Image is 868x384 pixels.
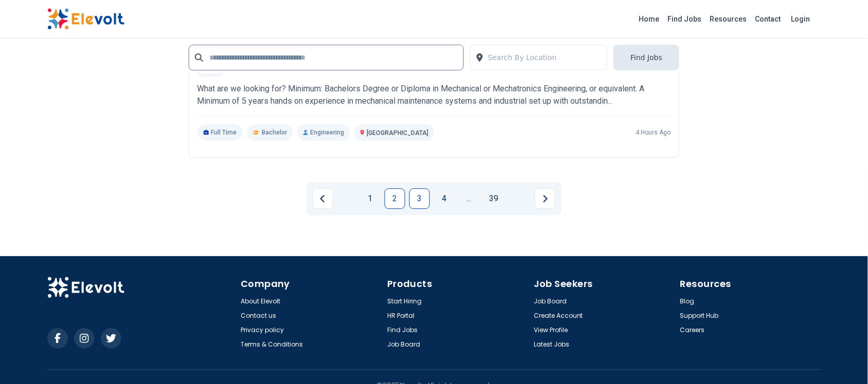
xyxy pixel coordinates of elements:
a: View Profile [534,326,568,334]
a: Careers [680,326,705,334]
a: MarsMechanical SpecialistMarsWhat are we looking for? Minimum: Bachelors Degree or Diploma in Mec... [197,51,671,141]
a: Latest Jobs [534,340,569,349]
a: Find Jobs [664,11,706,27]
a: Login [785,9,817,29]
a: Page 1 [360,188,381,209]
button: Find Jobs [613,45,679,70]
h4: Job Seekers [534,277,674,291]
a: Resources [706,11,751,27]
a: Privacy policy [241,326,284,334]
a: HR Portal [387,312,414,320]
img: Elevolt [47,8,124,30]
a: Page 39 [483,188,504,209]
a: Blog [680,297,695,305]
p: Full Time [197,124,243,141]
iframe: Chat Widget [817,335,868,384]
a: Home [635,11,664,27]
a: Contact us [241,312,276,320]
a: Job Board [534,297,567,305]
p: Engineering [297,124,350,141]
h4: Company [241,277,381,291]
p: What are we looking for? Minimum: Bachelors Degree or Diploma in Mechanical or Mechatronics Engin... [197,83,671,107]
a: Start Hiring [387,297,422,305]
span: Bachelor [262,128,287,137]
a: Next page [535,188,555,209]
a: Support Hub [680,312,719,320]
span: [GEOGRAPHIC_DATA] [367,129,428,137]
h4: Products [387,277,528,291]
a: Jump forward [459,188,479,209]
a: Previous page [313,188,333,209]
a: Page 2 is your current page [385,188,405,209]
a: Create Account [534,312,583,320]
a: Job Board [387,340,420,349]
ul: Pagination [313,188,555,209]
a: Terms & Conditions [241,340,303,349]
a: Page 3 [409,188,430,209]
p: 4 hours ago [636,128,671,137]
a: Page 4 [434,188,455,209]
a: Find Jobs [387,326,418,334]
img: Elevolt [47,277,124,298]
h4: Resources [680,277,821,291]
a: Contact [751,11,785,27]
a: About Elevolt [241,297,280,305]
